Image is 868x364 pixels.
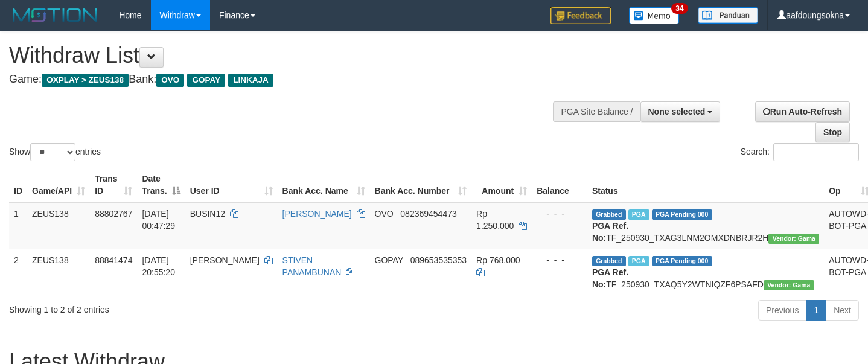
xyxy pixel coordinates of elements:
label: Search: [741,143,859,161]
th: Amount: activate to sort column ascending [471,168,532,202]
td: 1 [9,202,27,249]
span: GOPAY [187,74,225,87]
h1: Withdraw List [9,43,567,68]
span: PGA Pending [652,209,712,220]
span: Rp 768.000 [476,255,520,265]
div: Showing 1 to 2 of 2 entries [9,299,353,316]
span: [DATE] 20:55:20 [142,255,175,277]
a: STIVEN PANAMBUNAN [282,255,342,277]
span: 88802767 [95,209,132,219]
img: MOTION_logo.png [9,6,101,24]
th: Trans ID: activate to sort column ascending [90,168,137,202]
span: Marked by aafnoeunsreypich [628,256,649,266]
div: - - - [537,208,582,220]
div: - - - [537,254,582,266]
th: User ID: activate to sort column ascending [185,168,278,202]
b: PGA Ref. No: [592,221,628,243]
td: ZEUS138 [27,249,90,295]
span: GOPAY [375,255,403,265]
span: Copy 082369454473 to clipboard [400,209,456,219]
img: panduan.png [698,7,758,24]
a: [PERSON_NAME] [282,209,352,219]
a: Previous [758,300,806,321]
a: 1 [806,300,826,321]
h4: Game: Bank: [9,74,567,86]
span: PGA Pending [652,256,712,266]
th: Status [587,168,824,202]
th: Bank Acc. Number: activate to sort column ascending [370,168,472,202]
span: OVO [156,74,184,87]
th: Bank Acc. Name: activate to sort column ascending [278,168,370,202]
span: Vendor URL: https://trx31.1velocity.biz [764,280,814,290]
th: Game/API: activate to sort column ascending [27,168,90,202]
td: TF_250930_TXAG3LNM2OMXDNBRJR2H [587,202,824,249]
span: Rp 1.250.000 [476,209,514,231]
th: Balance [532,168,587,202]
span: OXPLAY > ZEUS138 [42,74,129,87]
span: Vendor URL: https://trx31.1velocity.biz [768,234,819,244]
label: Show entries [9,143,101,161]
span: [PERSON_NAME] [190,255,260,265]
span: None selected [648,107,706,117]
select: Showentries [30,143,75,161]
a: Next [826,300,859,321]
td: 2 [9,249,27,295]
span: Marked by aafsreyleap [628,209,649,220]
b: PGA Ref. No: [592,267,628,289]
img: Feedback.jpg [550,7,611,24]
img: Button%20Memo.svg [629,7,680,24]
span: BUSIN12 [190,209,225,219]
a: Run Auto-Refresh [755,101,850,122]
span: Grabbed [592,209,626,220]
td: TF_250930_TXAQ5Y2WTNIQZF6PSAFD [587,249,824,295]
a: Stop [815,122,850,142]
span: 34 [671,3,688,14]
th: ID [9,168,27,202]
span: [DATE] 00:47:29 [142,209,175,231]
span: Copy 089653535353 to clipboard [410,255,467,265]
span: 88841474 [95,255,132,265]
span: OVO [375,209,394,219]
span: LINKAJA [228,74,273,87]
span: Grabbed [592,256,626,266]
input: Search: [773,143,859,161]
td: ZEUS138 [27,202,90,249]
th: Date Trans.: activate to sort column descending [137,168,185,202]
button: None selected [640,101,721,122]
div: PGA Site Balance / [553,101,640,122]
